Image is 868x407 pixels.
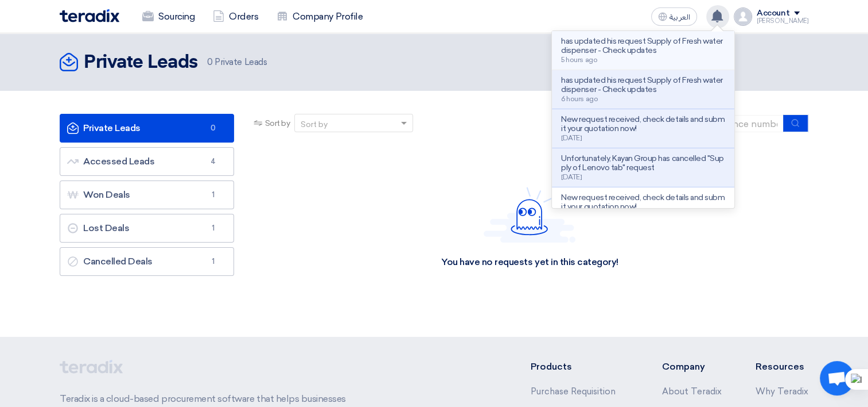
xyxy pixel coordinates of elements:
[207,57,213,67] span: 0
[561,134,582,142] span: [DATE]
[561,37,725,55] p: has updated his request Supply of Fresh water dispenser - Check updates
[734,7,752,26] img: profile_test.png
[441,256,618,268] div: You have no requests yet in this category!
[484,187,575,243] img: Hello
[661,386,721,397] a: About Teradix
[661,360,721,374] li: Company
[60,181,234,209] a: Won Deals1
[60,114,234,143] a: Private Leads0
[756,360,808,374] li: Resources
[206,189,220,201] span: 1
[206,222,220,234] span: 1
[757,9,789,18] div: Account
[756,386,808,397] a: Why Teradix
[561,56,597,64] span: 5 hours ago
[561,115,725,133] p: New request received, check details and submit your quotation now!
[531,360,628,374] li: Products
[670,13,690,21] span: العربية
[561,76,725,94] p: has updated his request Supply of Fresh water dispenser - Check updates
[561,173,582,181] span: [DATE]
[60,9,119,22] img: Teradix logo
[207,56,267,69] span: Private Leads
[133,4,204,29] a: Sourcing
[561,95,598,103] span: 6 hours ago
[206,122,220,134] span: 0
[561,193,725,212] p: New request received, check details and submit your quotation now!
[60,247,234,276] a: Cancelled Deals1
[267,4,372,29] a: Company Profile
[206,256,220,267] span: 1
[301,118,328,130] div: Sort by
[531,386,616,397] a: Purchase Requisition
[651,7,697,26] button: العربية
[60,147,234,176] a: Accessed Leads4
[84,51,198,74] h2: Private Leads
[204,4,267,29] a: Orders
[206,156,220,167] span: 4
[561,154,725,172] p: Unfortunately, Kayan Group has cancelled "Supply of Lenovo tab" request
[60,214,234,243] a: Lost Deals1
[820,361,854,396] a: Open chat
[265,117,290,129] span: Sort by
[757,18,808,24] div: [PERSON_NAME]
